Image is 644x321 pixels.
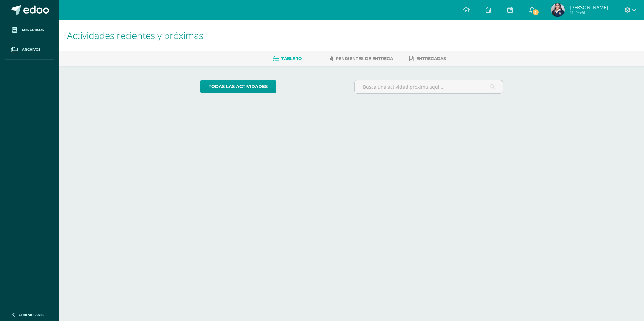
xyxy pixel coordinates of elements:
[336,56,393,61] span: Pendientes de entrega
[570,4,608,11] span: [PERSON_NAME]
[5,20,54,40] a: Mis cursos
[200,80,276,93] a: todas las Actividades
[22,47,40,52] span: Archivos
[570,10,608,16] span: Mi Perfil
[416,56,446,61] span: Entregadas
[5,40,54,60] a: Archivos
[329,53,393,64] a: Pendientes de entrega
[355,80,503,93] input: Busca una actividad próxima aquí...
[551,3,565,17] img: 2a39291e7d50f24763fb31ffb319fd22.png
[281,56,302,61] span: Tablero
[409,53,446,64] a: Entregadas
[67,29,203,42] span: Actividades recientes y próximas
[19,312,44,317] span: Cerrar panel
[22,27,44,33] span: Mis cursos
[532,9,539,16] span: 1
[273,53,302,64] a: Tablero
